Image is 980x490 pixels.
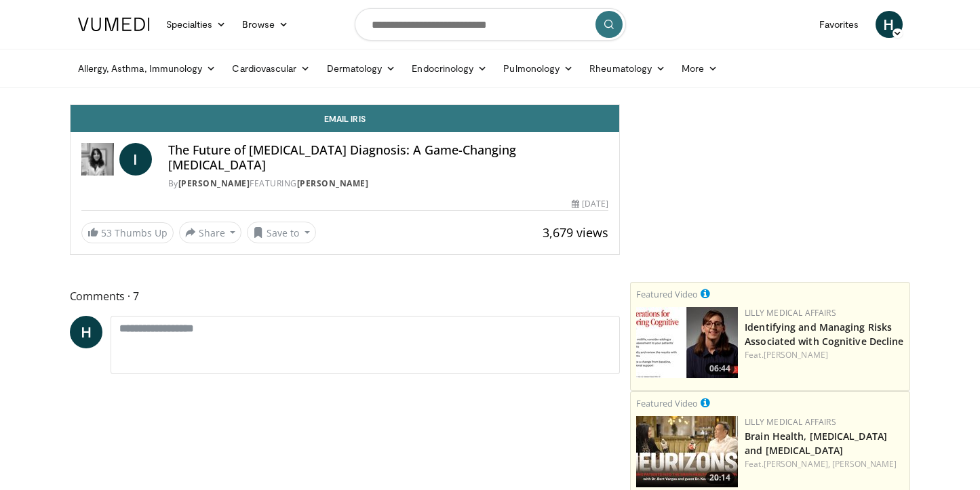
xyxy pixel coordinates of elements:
a: Endocrinology [404,55,495,82]
img: fc5f84e2-5eb7-4c65-9fa9-08971b8c96b8.jpg.150x105_q85_crop-smart_upscale.jpg [636,307,738,378]
button: Share [179,222,242,243]
a: Identifying and Managing Risks Associated with Cognitive Decline [745,321,903,348]
span: Comments 7 [70,287,621,305]
img: VuMedi Logo [78,18,150,31]
span: 53 [101,226,112,239]
a: H [70,316,102,348]
div: [DATE] [572,198,608,210]
a: [PERSON_NAME] [178,178,250,189]
span: 3,679 views [543,224,608,241]
a: 53 Thumbs Up [81,222,174,243]
a: Email Iris [71,105,620,132]
a: Rheumatology [581,55,673,82]
a: I [119,143,152,176]
div: Feat. [745,349,904,361]
a: [PERSON_NAME] [297,178,369,189]
a: More [673,55,726,82]
a: Lilly Medical Affairs [745,307,836,319]
a: [PERSON_NAME], [764,458,830,470]
small: Featured Video [636,288,698,300]
span: 20:14 [705,472,734,484]
a: Cardiovascular [224,55,318,82]
a: [PERSON_NAME] [832,458,897,470]
small: Featured Video [636,397,698,409]
a: H [876,11,903,38]
span: 06:44 [705,363,734,375]
a: [PERSON_NAME] [764,349,828,361]
a: Brain Health, [MEDICAL_DATA] and [MEDICAL_DATA] [745,430,887,457]
a: 06:44 [636,307,738,378]
div: By FEATURING [168,178,609,190]
div: Feat. [745,458,904,470]
img: ca157f26-4c4a-49fd-8611-8e91f7be245d.png.150x105_q85_crop-smart_upscale.jpg [636,416,738,487]
a: Pulmonology [495,55,581,82]
a: Dermatology [319,55,404,82]
a: Lilly Medical Affairs [745,416,836,428]
a: Allergy, Asthma, Immunology [70,55,224,82]
input: Search topics, interventions [355,8,626,41]
img: Dr. Iris Gorfinkel [81,143,114,176]
button: Save to [247,222,316,243]
iframe: Advertisement [669,104,872,274]
a: Browse [234,11,296,38]
a: Specialties [158,11,235,38]
a: Favorites [811,11,867,38]
h4: The Future of [MEDICAL_DATA] Diagnosis: A Game-Changing [MEDICAL_DATA] [168,143,609,172]
a: 20:14 [636,416,738,487]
